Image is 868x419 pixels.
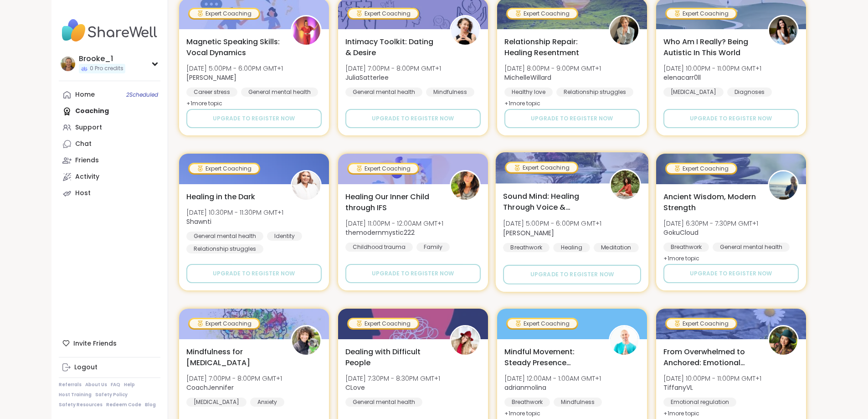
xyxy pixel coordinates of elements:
[667,164,736,173] div: Expert Coaching
[111,382,120,388] a: FAQ
[190,319,259,328] div: Expert Coaching
[345,374,440,383] span: [DATE] 7:30PM - 8:30PM GMT+1
[503,243,550,252] div: Breathwork
[508,9,577,18] div: Expert Coaching
[145,402,156,408] a: Blog
[106,402,141,408] a: Redeem Code
[610,16,638,45] img: MichelleWillard
[186,217,211,226] b: Shawnti
[186,64,283,73] span: [DATE] 5:00PM - 6:00PM GMT+1
[610,326,638,355] img: adrianmolina
[345,347,440,368] span: Dealing with Difficult People
[292,326,320,355] img: CoachJennifer
[690,269,772,278] span: Upgrade to register now
[663,243,709,252] div: Breathwork
[416,243,450,252] div: Family
[504,347,599,368] span: Mindful Movement: Steady Presence Through Yoga
[213,269,295,278] span: Upgrade to register now
[186,88,237,97] div: Career stress
[451,16,479,45] img: JuliaSatterlee
[75,90,95,99] div: Home
[345,64,441,73] span: [DATE] 7:00PM - 8:00PM GMT+1
[503,265,641,285] button: Upgrade to register now
[74,363,98,372] div: Logout
[663,264,799,283] button: Upgrade to register now
[345,191,440,213] span: Healing Our Inner Child through IFS
[663,398,736,407] div: Emotional regulation
[75,172,99,181] div: Activity
[267,232,302,241] div: Identity
[663,88,724,97] div: [MEDICAL_DATA]
[504,64,601,73] span: [DATE] 8:00PM - 9:00PM GMT+1
[186,244,263,253] div: Relationship struggles
[713,243,790,252] div: General mental health
[663,374,761,383] span: [DATE] 10:00PM - 11:00PM GMT+1
[553,243,590,252] div: Healing
[663,36,758,58] span: Who Am I Really? Being Autistic In This World
[213,114,295,123] span: Upgrade to register now
[345,228,415,237] b: themodernmystic222
[769,171,797,200] img: GokuCloud
[663,383,693,392] b: TiffanyVL
[186,374,282,383] span: [DATE] 7:00PM - 8:00PM GMT+1
[59,382,82,388] a: Referrals
[531,114,613,123] span: Upgrade to register now
[504,109,640,128] button: Upgrade to register now
[59,87,160,103] a: Home2Scheduled
[345,73,389,82] b: JuliaSatterlee
[186,36,281,58] span: Magnetic Speaking Skills: Vocal Dynamics
[530,270,614,279] span: Upgrade to register now
[451,171,479,200] img: themodernmystic222
[556,88,633,97] div: Relationship struggles
[190,9,259,18] div: Expert Coaching
[75,140,92,149] div: Chat
[124,382,135,388] a: Help
[372,114,454,123] span: Upgrade to register now
[345,109,481,128] button: Upgrade to register now
[663,228,699,237] b: GokuCloud
[59,169,160,185] a: Activity
[663,219,758,228] span: [DATE] 6:30PM - 7:30PM GMT+1
[59,335,160,352] div: Invite Friends
[727,88,772,97] div: Diagnoses
[690,114,772,123] span: Upgrade to register now
[186,383,234,392] b: CoachJennifer
[663,73,701,82] b: elenacarr0ll
[372,269,454,278] span: Upgrade to register now
[345,383,365,392] b: CLove
[663,191,758,213] span: Ancient Wisdom, Modern Strength
[186,264,322,283] button: Upgrade to register now
[61,57,75,71] img: Brooke_1
[667,9,736,18] div: Expert Coaching
[186,109,322,128] button: Upgrade to register now
[349,9,418,18] div: Expert Coaching
[663,347,758,368] span: From Overwhelmed to Anchored: Emotional Regulation
[75,189,91,198] div: Host
[451,326,479,355] img: CLove
[345,219,443,228] span: [DATE] 11:00PM - 12:00AM GMT+1
[59,402,103,408] a: Safety Resources
[503,191,599,213] span: Sound Mind: Healing Through Voice & Vibration
[126,91,158,98] span: 2 Scheduled
[345,264,481,283] button: Upgrade to register now
[611,171,639,199] img: Joana_Ayala
[504,88,553,97] div: Healthy love
[75,156,99,165] div: Friends
[59,136,160,152] a: Chat
[241,88,318,97] div: General mental health
[90,65,123,72] span: 0 Pro credits
[504,383,546,392] b: adrianmolina
[503,228,554,237] b: [PERSON_NAME]
[349,164,418,173] div: Expert Coaching
[663,109,799,128] button: Upgrade to register now
[190,164,259,173] div: Expert Coaching
[59,185,160,202] a: Host
[345,398,422,407] div: General mental health
[59,119,160,136] a: Support
[292,16,320,45] img: Lisa_LaCroix
[504,73,551,82] b: MichelleWillard
[95,392,128,398] a: Safety Policy
[186,347,281,368] span: Mindfulness for [MEDICAL_DATA]
[508,319,577,328] div: Expert Coaching
[426,88,474,97] div: Mindfulness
